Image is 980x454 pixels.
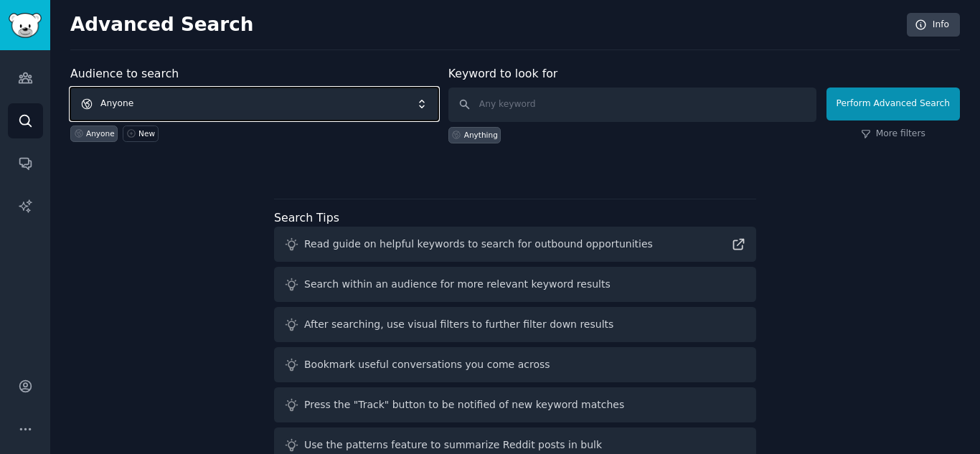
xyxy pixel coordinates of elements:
a: More filters [861,128,925,141]
div: New [138,128,155,138]
label: Search Tips [274,211,339,224]
label: Keyword to look for [448,67,558,80]
a: New [123,126,158,142]
div: Anything [464,130,498,140]
div: Search within an audience for more relevant keyword results [304,277,611,292]
img: GummySearch logo [9,13,42,38]
h2: Advanced Search [70,14,899,37]
div: Use the patterns feature to summarize Reddit posts in bulk [304,438,602,453]
a: Info [907,13,960,37]
div: Press the "Track" button to be notified of new keyword matches [304,397,624,412]
button: Perform Advanced Search [826,88,960,120]
div: Bookmark useful conversations you come across [304,357,550,372]
div: Anyone [86,128,115,138]
div: Read guide on helpful keywords to search for outbound opportunities [304,237,653,252]
button: Anyone [70,88,438,120]
input: Any keyword [448,88,816,122]
div: After searching, use visual filters to further filter down results [304,317,613,332]
label: Audience to search [70,67,179,80]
